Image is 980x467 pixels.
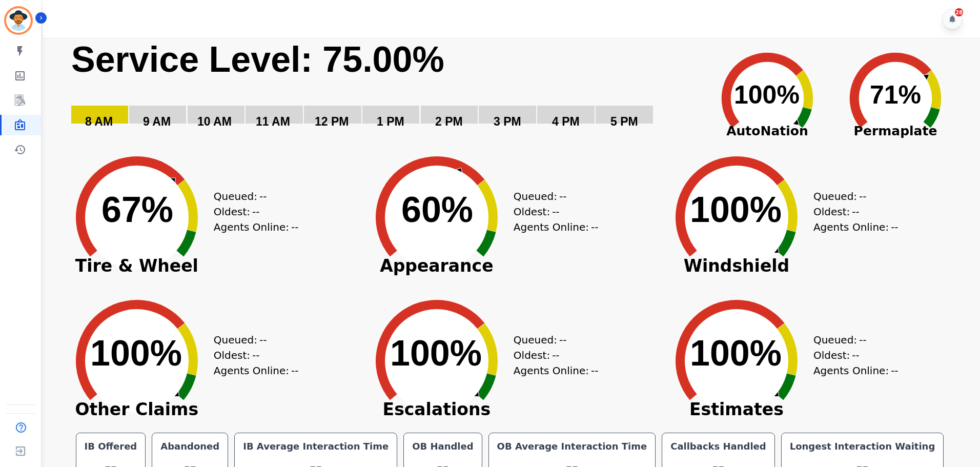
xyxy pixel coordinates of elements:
[214,363,301,378] div: Agents Online:
[852,204,859,219] span: --
[813,189,890,204] div: Queued:
[552,115,580,128] text: 4 PM
[158,439,221,454] div: Abandoned
[495,439,649,454] div: OB Average Interaction Time
[514,219,601,235] div: Agents Online:
[291,363,298,378] span: --
[690,190,782,230] text: 100%
[214,348,291,363] div: Oldest:
[734,80,800,109] text: 100%
[390,333,482,373] text: 100%
[259,189,267,204] span: --
[703,121,831,141] span: AutoNation
[197,115,232,128] text: 10 AM
[891,219,898,235] span: --
[813,348,890,363] div: Oldest:
[259,332,267,348] span: --
[668,439,768,454] div: Callbacks Handled
[859,332,866,348] span: --
[494,115,521,128] text: 3 PM
[552,204,559,219] span: --
[690,333,782,373] text: 100%
[90,333,182,373] text: 100%
[552,348,559,363] span: --
[435,115,463,128] text: 2 PM
[71,39,444,79] text: Service Level: 75.00%
[214,219,301,235] div: Agents Online:
[85,115,113,128] text: 8 AM
[559,332,566,348] span: --
[101,190,173,230] text: 67%
[83,439,139,454] div: IB Offered
[252,348,259,363] span: --
[514,363,601,378] div: Agents Online:
[252,204,259,219] span: --
[660,261,813,271] span: Windshield
[410,439,475,454] div: OB Handled
[315,115,349,128] text: 12 PM
[813,219,901,235] div: Agents Online:
[955,8,963,16] div: 28
[870,80,921,109] text: 71%
[559,189,566,204] span: --
[660,404,813,415] span: Estimates
[514,348,590,363] div: Oldest:
[6,8,31,33] img: Bordered avatar
[360,261,514,271] span: Appearance
[514,204,590,219] div: Oldest:
[70,38,701,143] svg: Service Level: 0%
[831,121,959,141] span: Permaplate
[813,204,890,219] div: Oldest:
[514,189,590,204] div: Queued:
[291,219,298,235] span: --
[859,189,866,204] span: --
[214,204,291,219] div: Oldest:
[852,348,859,363] span: --
[591,219,598,235] span: --
[813,332,890,348] div: Queued:
[60,404,214,415] span: Other Claims
[591,363,598,378] span: --
[891,363,898,378] span: --
[214,189,291,204] div: Queued:
[610,115,638,128] text: 5 PM
[514,332,590,348] div: Queued:
[214,332,291,348] div: Queued:
[401,190,473,230] text: 60%
[360,404,514,415] span: Escalations
[241,439,391,454] div: IB Average Interaction Time
[377,115,404,128] text: 1 PM
[256,115,290,128] text: 11 AM
[813,363,901,378] div: Agents Online:
[60,261,214,271] span: Tire & Wheel
[143,115,171,128] text: 9 AM
[788,439,937,454] div: Longest Interaction Waiting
